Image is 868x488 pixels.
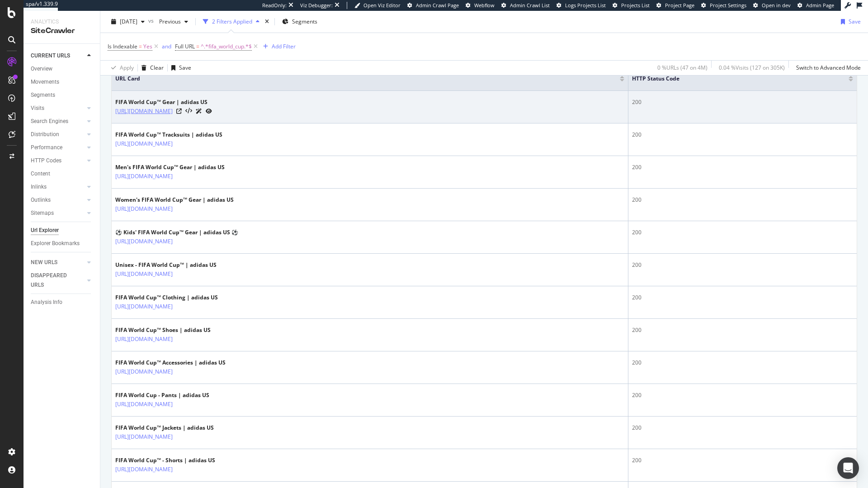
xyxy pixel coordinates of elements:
button: 2 Filters Applied [199,14,263,29]
button: Previous [156,14,192,29]
a: Search Engines [31,117,85,126]
div: FIFA World Cup™ Shoes | adidas US [115,326,212,334]
a: URL Inspection [206,106,212,116]
div: HTTP Codes [31,156,61,166]
div: Unisex - FIFA World Cup™ | adidas US [115,261,217,269]
div: Performance [31,143,62,152]
div: Distribution [31,130,59,139]
a: Project Settings [701,2,746,9]
a: Open in dev [753,2,791,9]
div: Open Intercom Messenger [837,457,859,479]
div: times [263,17,271,26]
div: Explorer Bookmarks [31,239,80,248]
div: Men's FIFA World Cup™ Gear | adidas US [115,163,225,171]
div: Save [849,18,861,25]
span: ^.*fifa_world_cup.*$ [201,40,252,53]
div: SiteCrawler [31,26,93,36]
div: 200 [632,163,853,171]
span: Open in dev [762,2,791,9]
a: [URL][DOMAIN_NAME] [115,367,173,376]
span: Webflow [474,2,495,9]
button: Switch to Advanced Mode [793,61,861,75]
div: 200 [632,456,853,464]
a: Outlinks [31,195,85,205]
div: 200 [632,228,853,237]
div: Inlinks [31,182,47,192]
a: [URL][DOMAIN_NAME] [115,302,173,311]
a: Url Explorer [31,226,94,235]
a: [URL][DOMAIN_NAME] [115,139,173,148]
a: [URL][DOMAIN_NAME] [115,465,173,474]
div: FIFA World Cup™ Jackets | adidas US [115,424,214,432]
span: Project Page [665,2,694,9]
a: Visits [31,104,85,113]
span: Admin Crawl Page [416,2,459,9]
div: Outlinks [31,195,51,205]
div: Women's FIFA World Cup™ Gear | adidas US [115,196,234,204]
a: [URL][DOMAIN_NAME] [115,172,173,181]
div: 200 [632,359,853,367]
a: Admin Crawl List [501,2,550,9]
div: Visits [31,104,44,113]
div: Segments [31,90,55,100]
a: NEW URLS [31,258,85,267]
div: Switch to Advanced Mode [796,64,861,71]
div: Apply [120,64,134,71]
span: = [139,43,142,50]
button: and [162,42,171,51]
span: Previous [156,18,181,25]
a: Projects List [613,2,650,9]
div: Movements [31,77,59,87]
a: Content [31,169,94,179]
div: ⚽ Kids' FIFA World Cup™ Gear | adidas US ⚽ [115,228,238,237]
a: Sitemaps [31,208,85,218]
div: Url Explorer [31,226,59,235]
div: NEW URLS [31,258,57,267]
a: Explorer Bookmarks [31,239,94,248]
div: Clear [150,64,164,71]
button: [DATE] [108,14,148,29]
a: Project Page [656,2,694,9]
a: Overview [31,64,94,74]
span: Admin Page [806,2,834,9]
button: Save [168,61,191,75]
a: Analysis Info [31,298,94,307]
span: Yes [143,40,152,53]
a: [URL][DOMAIN_NAME] [115,237,173,246]
span: Segments [292,18,317,25]
div: 0.04 % Visits ( 127 on 305K ) [719,64,785,71]
div: FIFA World Cup™ Accessories | adidas US [115,359,226,367]
button: Apply [108,61,134,75]
div: FIFA World Cup™ - Shorts | adidas US [115,456,215,464]
div: Analysis Info [31,298,62,307]
div: Add Filter [272,43,296,50]
a: Performance [31,143,85,152]
div: DISAPPEARED URLS [31,271,76,290]
div: 200 [632,391,853,399]
div: FIFA World Cup™ Clothing | adidas US [115,294,218,302]
span: Full URL [175,43,195,50]
span: Admin Crawl List [510,2,550,9]
a: AI Url Details [196,106,202,116]
div: Search Engines [31,117,68,126]
div: FIFA World Cup™ Gear | adidas US [115,98,212,106]
a: Inlinks [31,182,85,192]
div: ReadOnly: [262,2,287,9]
span: 2025 Oct. 1st [120,18,137,25]
a: [URL][DOMAIN_NAME] [115,335,173,344]
button: Segments [278,14,321,29]
a: HTTP Codes [31,156,85,166]
a: [URL][DOMAIN_NAME] [115,204,173,213]
div: 200 [632,131,853,139]
span: = [196,43,199,50]
span: URL Card [115,75,618,83]
div: 200 [632,424,853,432]
div: 0 % URLs ( 47 on 4M ) [657,64,708,71]
span: Projects List [621,2,650,9]
a: Webflow [466,2,495,9]
button: Add Filter [259,41,296,52]
div: Analytics [31,18,93,26]
span: Logs Projects List [565,2,606,9]
a: [URL][DOMAIN_NAME] [115,270,173,279]
a: Logs Projects List [557,2,606,9]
